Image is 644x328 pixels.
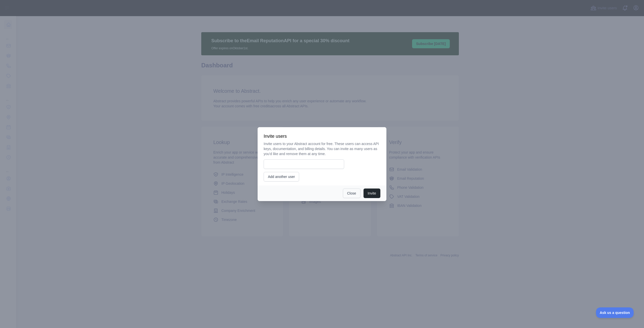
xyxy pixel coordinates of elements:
[264,141,380,156] p: Invite users to your Abstract account for free. These users can access API keys, documentation, a...
[596,307,634,318] iframe: Toggle Customer Support
[343,189,360,198] button: Close
[264,133,380,139] h3: Invite users
[264,172,299,181] button: Add another user
[364,189,380,198] button: Invite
